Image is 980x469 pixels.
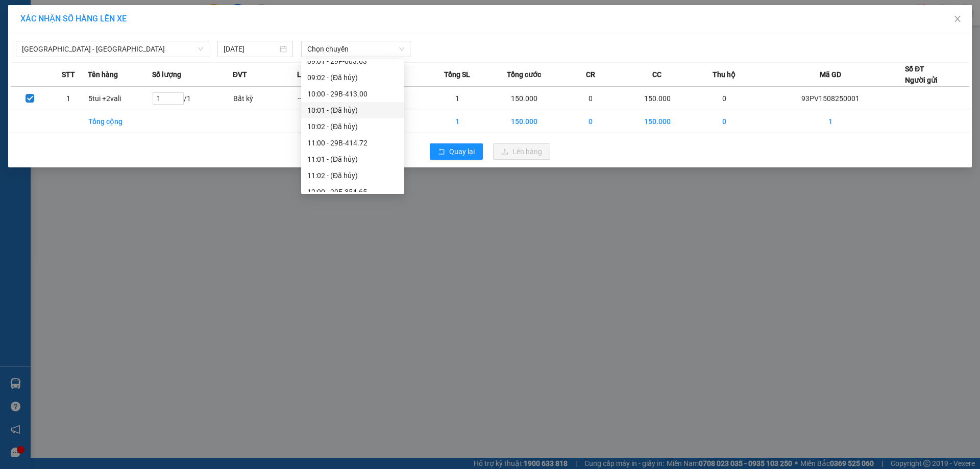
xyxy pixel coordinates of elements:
span: close [953,15,962,23]
td: 150.000 [623,87,692,110]
td: Tổng cộng [88,110,152,133]
button: rollbackQuay lại [430,143,483,160]
td: --- [297,87,361,110]
button: uploadLên hàng [493,143,550,160]
td: 0 [558,87,623,110]
span: ĐVT [233,69,247,80]
td: 0 [692,110,756,133]
span: rollback [438,148,445,156]
td: 150.000 [489,110,559,133]
td: 0 [558,110,623,133]
span: STT [62,69,75,80]
td: 150.000 [489,87,559,110]
span: CR [586,69,595,80]
button: Close [943,5,972,34]
span: Quay lại [449,146,475,157]
span: Số lượng [152,69,181,80]
td: 0 [692,87,756,110]
td: 1 [425,110,489,133]
span: Hà Nội - Ninh Bình [22,41,203,57]
span: Tổng cước [507,69,541,80]
span: Chọn chuyến [307,41,404,57]
td: 1 [425,87,489,110]
td: 1 [756,110,905,133]
td: --- [361,87,425,110]
td: 1 [49,87,87,110]
td: 150.000 [623,110,692,133]
td: / 1 [152,87,233,110]
span: Thu hộ [713,69,736,80]
span: Tên hàng [88,69,118,80]
td: Bất kỳ [233,87,297,110]
td: 93PV1508250001 [756,87,905,110]
td: 5tui +2vali [88,87,152,110]
div: Số ĐT Người gửi [905,63,938,86]
span: XÁC NHẬN SỐ HÀNG LÊN XE [20,14,127,23]
span: Loại hàng [297,69,329,80]
span: Mã GD [820,69,841,80]
span: CC [652,69,661,80]
input: 15/08/2025 [224,43,278,55]
span: Ghi chú [361,69,385,80]
span: Tổng SL [444,69,470,80]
